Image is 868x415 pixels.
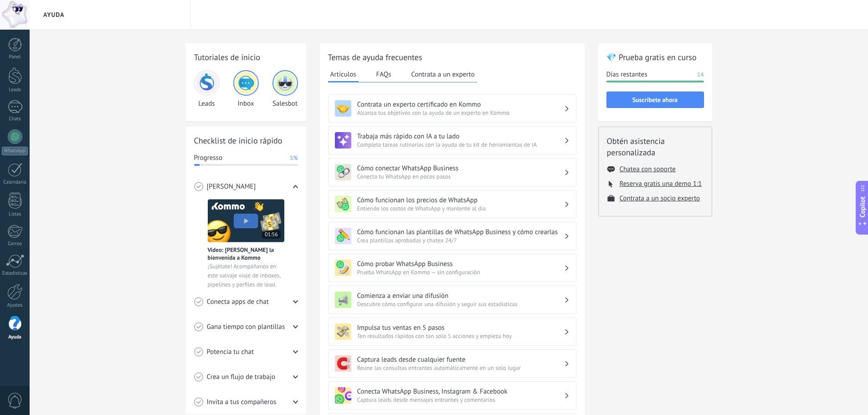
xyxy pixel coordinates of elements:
span: ¡Sujétate! Acompáñanos en este salvaje viaje de inboxes, pipelines y perfiles de lead. [208,262,284,289]
span: Alcanza tus objetivos con la ayuda de un experto en Kommo [357,109,564,117]
span: Gana tiempo con plantillas [207,323,285,332]
div: Inbox [233,70,259,108]
h3: Cómo conectar WhatsApp Business [357,164,564,173]
span: Días restantes [606,70,647,79]
h2: Tutoriales de inicio [194,51,298,63]
h3: Comienza a enviar una difusión [357,292,564,300]
button: FAQs [374,67,394,81]
span: Ten resultados rápidos con tan solo 5 acciones y empieza hoy [357,332,564,340]
span: Crea un flujo de trabajo [207,373,276,382]
span: 14 [697,70,704,79]
h3: Impulsa tus ventas en 5 pasos [357,323,564,332]
span: Entiende los costos de WhatsApp y mantente al día [357,205,564,212]
h3: Cómo funcionan los precios de WhatsApp [357,196,564,205]
h3: Conecta WhatsApp Business, Instagram & Facebook [357,387,564,396]
h2: Temas de ayuda frecuentes [328,51,576,63]
div: Listas [2,211,28,217]
div: Panel [2,54,28,60]
button: Artículos [328,67,359,82]
div: Ayuda [2,334,28,340]
span: Potencia tu chat [207,348,254,357]
img: Meet video [208,199,284,242]
div: Chats [2,116,28,122]
span: Vídeo: [PERSON_NAME] la bienvenida a Kommo [208,246,284,261]
span: Conecta apps de chat [207,297,269,307]
button: Suscríbete ahora [606,92,704,108]
span: Crea plantillas aprobadas y chatea 24/7 [357,236,564,244]
span: Reúne las consultas entrantes automáticamente en un solo lugar [357,364,564,372]
span: Suscríbete ahora [632,97,678,103]
button: Chatea con soporte [620,165,676,174]
button: Reserva gratis una demo 1:1 [620,179,702,188]
div: Correo [2,241,28,247]
div: Estadísticas [2,271,28,277]
button: Contrata a un experto [409,67,477,81]
span: Copilot [858,196,867,217]
h3: Captura leads desde cualquier fuente [357,355,564,364]
span: Descubre cómo configurar una difusión y seguir sus estadísticas [357,300,564,308]
button: Contrata a un socio experto [620,194,700,203]
span: Conecta tu WhatsApp en pocos pasos [357,173,564,180]
div: Calendario [2,179,28,185]
span: 5% [290,154,298,163]
div: Leads [2,87,28,93]
h3: Cómo probar WhatsApp Business [357,260,564,268]
span: Captura leads desde mensajes entrantes y comentarios [357,396,564,404]
span: Invita a tus compañeros [207,398,277,407]
h2: 💎 Prueba gratis en curso [606,51,704,63]
h3: Cómo funcionan las plantillas de WhatsApp Business y cómo crearlas [357,228,564,236]
div: Ajustes [2,302,28,308]
span: Completa tareas rutinarias con la ayuda de tu kit de herramientas de IA [357,141,564,149]
span: Prueba WhatsApp en Kommo — sin configuración [357,268,564,276]
h2: Checklist de inicio rápido [194,135,298,146]
div: Leads [194,70,220,108]
span: [PERSON_NAME] [207,182,256,191]
h3: Trabaja más rápido con IA a tu lado [357,132,564,141]
h2: Obtén asistencia personalizada [607,135,704,158]
div: Salesbot [272,70,298,108]
h3: Contrata un experto certificado en Kommo [357,100,564,109]
span: Progresso [194,154,222,163]
div: WhatsApp [2,147,28,155]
